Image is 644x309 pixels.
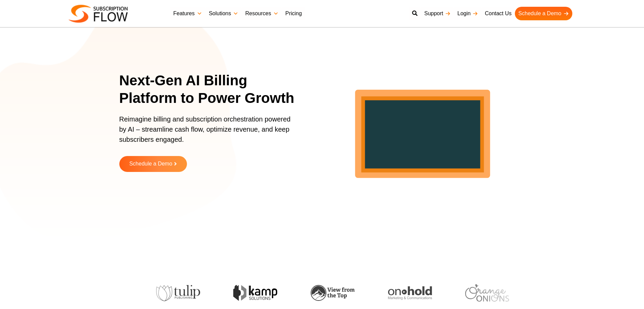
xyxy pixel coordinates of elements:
a: Support [421,7,454,20]
a: Resources [242,7,282,20]
img: kamp-solution [233,285,277,301]
h1: Next-Gen AI Billing Platform to Power Growth [119,72,304,107]
img: Subscriptionflow [69,5,128,23]
a: Login [454,7,481,20]
a: Schedule a Demo [119,156,187,172]
img: orange-onions [465,284,509,302]
a: Contact Us [481,7,515,20]
img: onhold-marketing [387,286,431,300]
iframe: Intercom live chat [621,286,637,302]
span: Schedule a Demo [129,161,172,167]
a: Schedule a Demo [515,7,572,20]
a: Pricing [282,7,305,20]
a: Solutions [206,7,242,20]
img: tulip-publishing [156,285,200,301]
img: view-from-the-top [310,285,354,301]
a: Features [170,7,206,20]
p: Reimagine billing and subscription orchestration powered by AI – streamline cash flow, optimize r... [119,114,295,151]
